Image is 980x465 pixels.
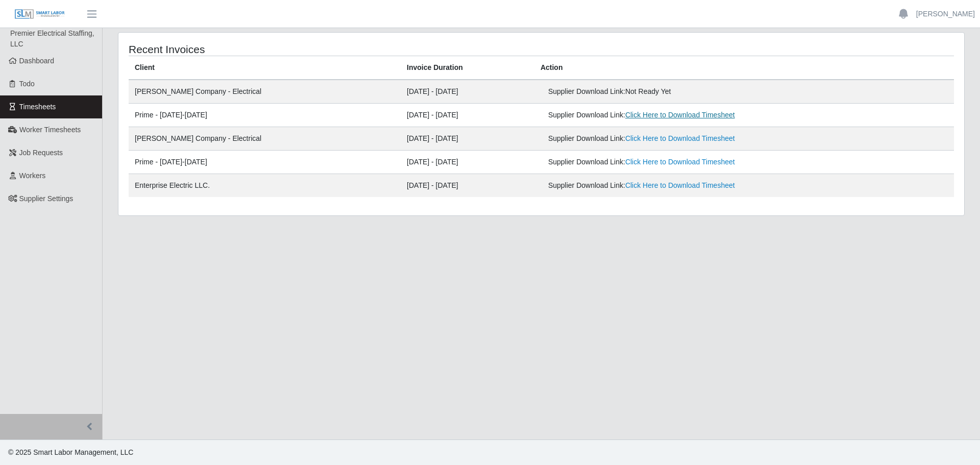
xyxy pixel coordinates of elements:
span: Dashboard [19,57,55,65]
div: Supplier Download Link: [548,180,804,191]
td: Enterprise Electric LLC. [129,174,401,198]
a: Click Here to Download Timesheet [625,134,735,142]
td: [DATE] - [DATE] [401,151,534,174]
h4: Recent Invoices [129,43,463,56]
a: Click Here to Download Timesheet [625,181,735,189]
div: Supplier Download Link: [548,86,804,97]
span: Job Requests [19,149,63,157]
div: Supplier Download Link: [548,133,804,144]
td: [PERSON_NAME] Company - Electrical [129,80,401,104]
th: Client [129,56,401,80]
td: [DATE] - [DATE] [401,127,534,151]
td: Prime - [DATE]-[DATE] [129,104,401,127]
td: [DATE] - [DATE] [401,80,534,104]
span: Worker Timesheets [19,126,81,134]
td: [PERSON_NAME] Company - Electrical [129,127,401,151]
span: Supplier Settings [19,194,73,203]
span: Todo [19,80,35,88]
th: Invoice Duration [401,56,534,80]
div: Supplier Download Link: [548,110,804,120]
span: © 2025 Smart Labor Management, LLC [8,448,133,456]
a: [PERSON_NAME] [916,9,975,19]
span: Premier Electrical Staffing, LLC [10,29,94,48]
span: Timesheets [19,103,56,111]
a: Click Here to Download Timesheet [625,111,735,119]
td: [DATE] - [DATE] [401,174,534,198]
th: Action [534,56,954,80]
span: Workers [19,172,46,180]
span: Not Ready Yet [625,87,671,95]
div: Supplier Download Link: [548,157,804,167]
img: SLM Logo [14,9,65,20]
td: [DATE] - [DATE] [401,104,534,127]
a: Click Here to Download Timesheet [625,158,735,166]
td: Prime - [DATE]-[DATE] [129,151,401,174]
